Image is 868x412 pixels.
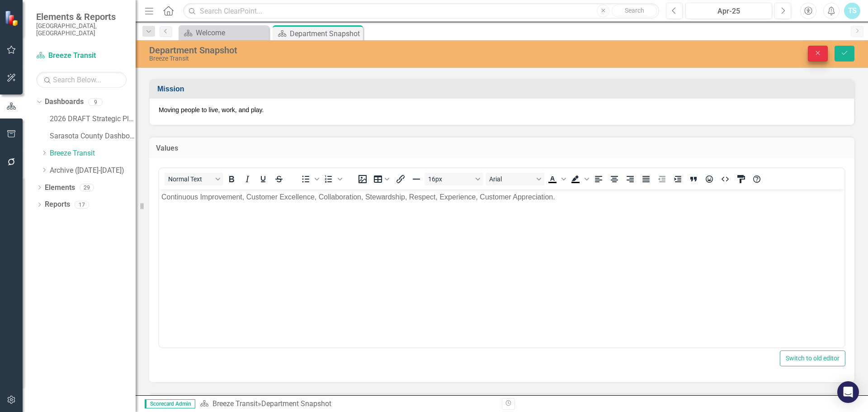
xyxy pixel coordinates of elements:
[749,173,764,185] button: Help
[50,148,136,159] a: Breeze Transit
[355,173,370,185] button: Insert image
[50,114,136,124] a: 2026 DRAFT Strategic Plan
[181,27,267,38] a: Welcome
[196,27,267,38] div: Welcome
[486,173,544,185] button: Font Arial
[159,189,844,347] iframe: Rich Text Area
[625,7,644,14] span: Search
[149,55,545,62] div: Breeze Transit
[545,173,567,185] div: Text color Black
[240,173,255,185] button: Italic
[183,3,659,19] input: Search ClearPoint...
[165,173,223,185] button: Block Normal Text
[654,173,670,185] button: Decrease indent
[844,3,860,19] button: TS
[591,173,606,185] button: Align left
[623,173,638,185] button: Align right
[200,399,495,409] div: »
[212,399,258,408] a: Breeze Transit
[685,3,772,19] button: Apr-25
[45,97,84,107] a: Dashboards
[393,173,408,185] button: Insert/edit link
[168,175,212,183] span: Normal Text
[425,173,483,185] button: Font size 16px
[428,175,472,183] span: 16px
[45,199,70,210] a: Reports
[717,173,733,185] button: HTML Editor
[780,350,845,366] button: Switch to old editor
[255,173,271,185] button: Underline
[75,201,89,208] div: 17
[145,399,195,408] span: Scorecard Admin
[638,173,654,185] button: Justify
[45,183,75,193] a: Elements
[607,173,622,185] button: Align center
[224,173,239,185] button: Bold
[371,173,392,185] button: Table
[689,6,769,17] div: Apr-25
[702,173,717,185] button: Emojis
[36,72,127,88] input: Search Below...
[156,144,848,152] h3: Values
[50,166,136,176] a: Archive ([DATE]-[DATE])
[149,45,545,55] div: Department Snapshot
[36,22,127,37] small: [GEOGRAPHIC_DATA], [GEOGRAPHIC_DATA]
[409,173,424,185] button: Horizontal line
[5,10,20,26] img: ClearPoint Strategy
[36,51,127,61] a: Breeze Transit
[733,173,749,185] button: CSS Editor
[159,105,845,114] p: Moving people to live, work, and play.
[290,28,361,39] div: Department Snapshot
[50,131,136,142] a: Sarasota County Dashboard
[670,173,685,185] button: Increase indent
[80,184,94,191] div: 29
[612,5,657,17] button: Search
[261,399,331,408] div: Department Snapshot
[321,173,344,185] div: Numbered list
[271,173,287,185] button: Strikethrough
[686,173,701,185] button: Blockquote
[88,98,103,106] div: 9
[36,11,127,22] span: Elements & Reports
[157,85,849,93] h3: Mission
[489,175,533,183] span: Arial
[568,173,590,185] div: Background color Black
[298,173,321,185] div: Bullet list
[837,381,859,403] div: Open Intercom Messenger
